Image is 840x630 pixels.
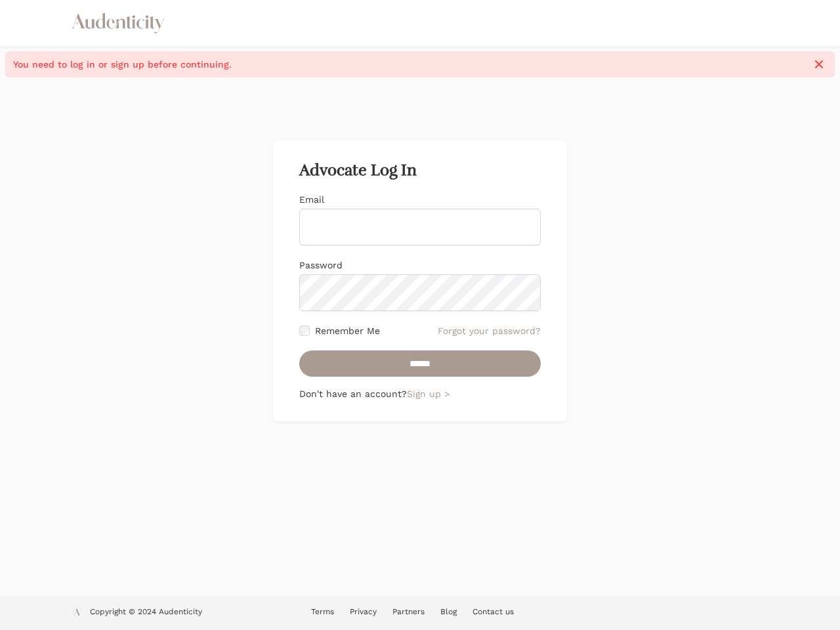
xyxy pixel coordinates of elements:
p: Don't have an account? [299,387,541,400]
a: Forgot your password? [438,324,541,337]
a: Privacy [350,607,377,616]
h2: Advocate Log In [299,161,541,180]
label: Remember Me [315,324,380,337]
a: Blog [440,607,457,616]
label: Password [299,260,343,270]
span: You need to log in or sign up before continuing. [13,58,805,71]
label: Email [299,194,324,205]
a: Partners [392,607,425,616]
p: Copyright © 2024 Audenticity [90,606,202,619]
a: Terms [311,607,334,616]
a: Contact us [472,607,514,616]
a: Sign up > [407,388,450,399]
